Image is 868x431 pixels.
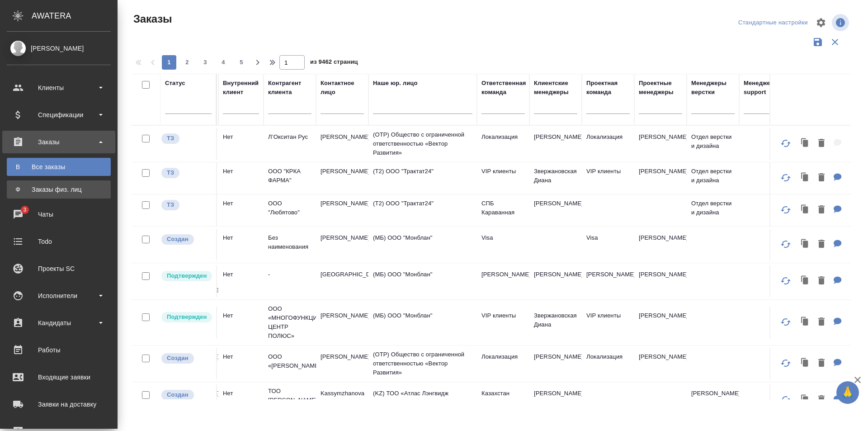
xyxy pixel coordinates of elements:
[160,270,212,282] div: Выставляет КМ после уточнения всех необходимых деталей и получения согласия клиента на запуск. С ...
[814,313,829,332] button: Удалить
[368,265,477,297] td: (МБ) ООО "Монблан"
[2,339,115,361] a: Работы
[775,199,797,221] button: Обновить
[368,229,477,260] td: (МБ) ООО "Монблан"
[165,79,185,88] div: Статус
[797,391,814,409] button: Клонировать
[167,200,174,209] p: ТЗ
[160,389,212,401] div: Выставляется автоматически при создании заказа
[7,108,111,122] div: Спецификации
[310,57,358,70] span: из 9462 страниц
[7,370,111,384] div: Входящие заявки
[7,262,111,275] div: Проекты SC
[7,81,111,95] div: Клиенты
[582,162,634,194] td: VIP клиенты
[268,304,311,341] p: ООО «МНОГОФУНКЦИОНАЛЬНЫЙ ЦЕНТР ПОЛЮС»
[2,230,115,253] a: Todo
[216,58,231,67] span: 4
[814,134,829,153] button: Удалить
[534,79,577,97] div: Клиентские менеджеры
[167,271,207,280] p: Подтвержден
[2,366,115,388] a: Входящие заявки
[216,55,231,70] button: 4
[160,167,212,179] div: Выставляет КМ при отправке заказа на расчет верстке (для тикета) или для уточнения сроков на прои...
[7,316,111,330] div: Кандидаты
[634,162,687,194] td: [PERSON_NAME]
[582,229,634,260] td: Visa
[198,58,212,67] span: 3
[736,16,810,30] div: split button
[32,7,118,25] div: AWATERA
[775,133,797,154] button: Обновить
[316,384,368,416] td: Kassymzhanova Gaini
[7,158,111,176] a: ВВсе заказы
[7,135,111,149] div: Заказы
[582,265,634,297] td: [PERSON_NAME]
[529,384,582,416] td: [PERSON_NAME]
[481,79,526,97] div: Ответственная команда
[180,58,194,67] span: 2
[832,14,851,31] span: Посмотреть информацию
[167,134,174,143] p: ТЗ
[797,201,814,219] button: Клонировать
[2,203,115,226] a: 3Чаты
[634,128,687,160] td: [PERSON_NAME]
[167,235,189,244] p: Создан
[529,128,582,160] td: [PERSON_NAME]
[814,201,829,219] button: Удалить
[477,348,529,379] td: Локализация
[368,126,477,162] td: (OTP) Общество с ограниченной ответственностью «Вектор Развития»
[582,307,634,338] td: VIP клиенты
[840,383,855,402] span: 🙏
[691,389,735,398] p: [PERSON_NAME]
[368,162,477,194] td: (Т2) ООО "Трактат24"
[582,128,634,160] td: Локализация
[814,235,829,254] button: Удалить
[268,387,311,414] p: ТОО [PERSON_NAME] Казахстан"
[7,180,111,199] a: ФЗаказы физ. лиц
[477,128,529,160] td: Локализация
[368,346,477,382] td: (OTP) Общество с ограниченной ответственностью «Вектор Развития»
[223,270,259,279] p: Нет
[477,162,529,194] td: VIP клиенты
[775,233,797,255] button: Обновить
[373,79,418,88] div: Наше юр. лицо
[529,194,582,226] td: [PERSON_NAME]
[2,393,115,416] a: Заявки на доставку
[797,134,814,153] button: Клонировать
[234,55,249,70] button: 5
[582,348,634,379] td: Локализация
[477,307,529,338] td: VIP клиенты
[131,12,172,26] span: Заказы
[223,389,259,398] p: Нет
[223,352,259,361] p: Нет
[223,133,259,142] p: Нет
[797,354,814,373] button: Клонировать
[586,79,630,97] div: Проектная команда
[316,194,368,226] td: [PERSON_NAME]
[691,199,735,217] p: Отдел верстки и дизайна
[691,167,735,185] p: Отдел верстки и дизайна
[268,79,311,97] div: Контрагент клиента
[775,352,797,374] button: Обновить
[268,233,311,251] p: Без наименования
[180,55,194,70] button: 2
[7,398,111,411] div: Заявки на доставку
[234,58,249,67] span: 5
[775,389,797,411] button: Обновить
[691,133,735,151] p: Отдел верстки и дизайна
[477,384,529,416] td: Казахстан
[268,133,311,142] p: Л’Окситан Рус
[268,199,311,217] p: ООО "Любятово"
[316,162,368,194] td: [PERSON_NAME]
[223,311,259,320] p: Нет
[223,167,259,176] p: Нет
[529,265,582,297] td: [PERSON_NAME]
[368,194,477,226] td: (Т2) ООО "Трактат24"
[316,307,368,338] td: [PERSON_NAME]
[316,348,368,379] td: [PERSON_NAME]
[814,169,829,187] button: Удалить
[797,235,814,254] button: Клонировать
[477,229,529,260] td: Visa
[160,311,212,323] div: Выставляет КМ после уточнения всех необходимых деталей и получения согласия клиента на запуск. С ...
